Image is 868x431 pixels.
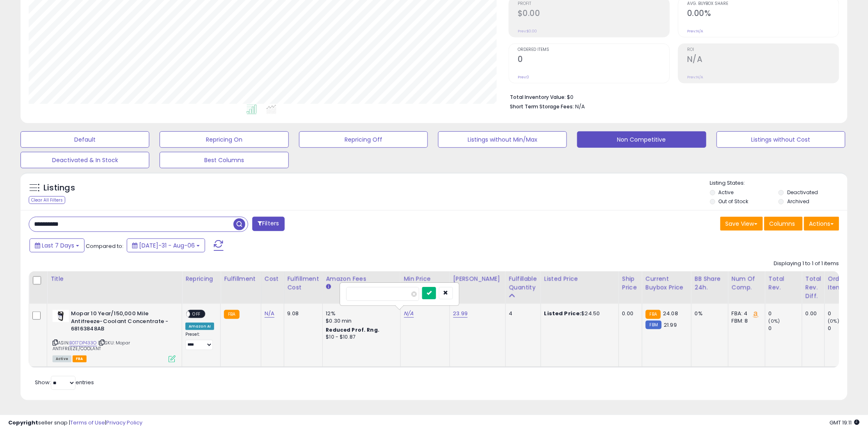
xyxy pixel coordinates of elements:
p: Listing States: [710,179,847,187]
span: ROI [687,48,839,52]
div: 0 [769,325,802,332]
span: 2025-08-14 19:11 GMT [830,419,860,426]
a: Terms of Use [70,419,105,426]
div: Amazon AI [185,323,214,330]
label: Deactivated [787,189,818,196]
button: Save View [720,217,763,231]
b: Reduced Prof. Rng. [326,326,380,333]
label: Out of Stock [719,198,749,205]
div: Clear All Filters [29,196,65,204]
img: 31LPdeARi8L._SL40_.jpg [53,310,69,322]
span: [DATE]-31 - Aug-06 [139,241,195,250]
button: Best Columns [160,152,288,168]
div: 0 [828,325,861,332]
div: Ordered Items [828,275,858,292]
div: 4 [509,310,535,317]
strong: Copyright [8,419,38,426]
span: All listings currently available for purchase on Amazon [53,355,71,362]
div: Fulfillable Quantity [509,275,537,292]
small: Prev: N/A [687,29,703,34]
div: FBA: 4 [732,310,759,317]
a: 23.99 [453,309,468,318]
button: [DATE]-31 - Aug-06 [127,238,205,252]
button: Listings without Cost [717,131,845,148]
div: $10 - $10.87 [326,334,394,341]
button: Actions [804,217,839,231]
button: Repricing Off [299,131,428,148]
div: [PERSON_NAME] [453,275,502,283]
div: seller snap | | [8,419,142,427]
button: Non Competitive [577,131,706,148]
span: Profit [518,2,669,6]
div: ASIN: [53,310,176,362]
span: Show: entries [35,378,94,386]
div: $0.30 min [326,317,394,325]
span: 24.08 [663,309,678,317]
div: 9.08 [288,310,316,317]
li: $0 [510,92,833,101]
a: Privacy Policy [106,419,142,426]
small: FBA [224,310,239,319]
div: 0 [769,310,802,317]
b: Listed Price: [544,309,582,317]
span: FBA [73,355,87,362]
h2: 0.00% [687,9,839,20]
small: (0%) [769,318,780,324]
label: Active [719,189,734,196]
button: Deactivated & In Stock [21,152,149,168]
span: N/A [575,103,585,110]
div: 0 [828,310,861,317]
small: FBM [646,321,662,329]
span: Compared to: [86,242,123,250]
div: Preset: [185,332,214,350]
div: Total Rev. [769,275,799,292]
small: (0%) [828,318,840,324]
button: Default [21,131,149,148]
div: 0.00 [622,310,636,317]
button: Repricing On [160,131,288,148]
span: Last 7 Days [42,241,74,250]
small: Prev: $0.00 [518,29,537,34]
span: Ordered Items [518,48,669,52]
div: Fulfillment Cost [288,275,319,292]
div: Amazon Fees [326,275,397,283]
div: FBM: 8 [732,317,759,325]
div: Title [50,275,178,283]
div: Current Buybox Price [646,275,688,292]
h2: $0.00 [518,9,669,20]
div: Cost [265,275,281,283]
small: Prev: N/A [687,75,703,80]
b: Mopar 10 Year/150,000 Mile Antifreeze-Coolant Concentrate - 68163848AB [71,310,171,335]
h2: N/A [687,55,839,66]
span: Avg. Buybox Share [687,2,839,6]
div: 12% [326,310,394,317]
span: 21.99 [664,321,677,329]
button: Listings without Min/Max [438,131,567,148]
a: N/A [404,309,414,318]
small: Amazon Fees. [326,283,331,291]
div: Repricing [185,275,217,283]
button: Columns [764,217,803,231]
button: Filters [252,217,284,231]
div: $24.50 [544,310,612,317]
small: Prev: 0 [518,75,529,80]
label: Archived [787,198,809,205]
h5: Listings [43,182,75,194]
div: Total Rev. Diff. [806,275,821,300]
div: 0.00 [806,310,818,317]
div: Num of Comp. [732,275,762,292]
b: Short Term Storage Fees: [510,103,574,110]
span: OFF [190,311,203,318]
span: | SKU: Mopar ANTIFREEZE/COOLANT [53,339,130,352]
div: Displaying 1 to 1 of 1 items [774,260,839,268]
div: Listed Price [544,275,615,283]
div: BB Share 24h. [695,275,725,292]
h2: 0 [518,55,669,66]
b: Total Inventory Value: [510,94,566,101]
small: FBA [646,310,661,319]
a: B017DP433O [69,339,97,346]
div: 0% [695,310,722,317]
button: Last 7 Days [30,238,85,252]
a: N/A [265,309,274,318]
span: Columns [770,220,795,228]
